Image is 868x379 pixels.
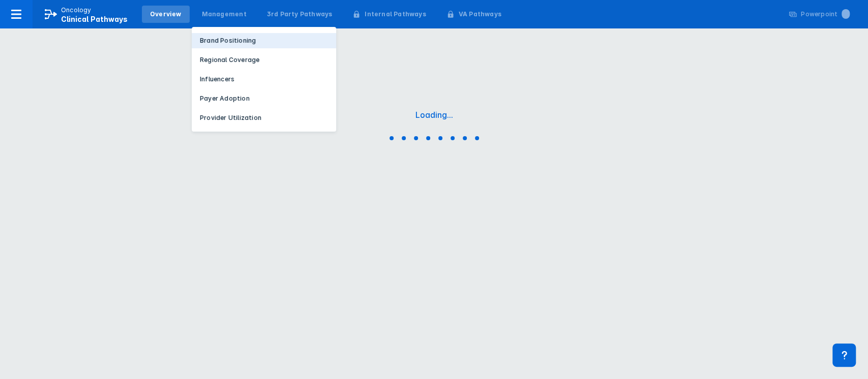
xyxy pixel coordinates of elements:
[415,110,453,120] div: Loading...
[801,10,850,19] div: Powerpoint
[267,10,333,19] div: 3rd Party Pathways
[194,6,255,23] a: Management
[200,94,250,103] p: Payer Adoption
[200,75,234,84] p: Influencers
[192,91,336,106] button: Payer Adoption
[200,36,256,45] p: Brand Positioning
[61,6,92,15] p: Oncology
[192,110,336,125] button: Provider Utilization
[142,6,190,23] a: Overview
[150,10,182,19] div: Overview
[259,6,341,23] a: 3rd Party Pathways
[365,10,426,19] div: Internal Pathways
[200,113,261,122] p: Provider Utilization
[192,72,336,87] button: Influencers
[192,33,336,48] button: Brand Positioning
[459,10,501,19] div: VA Pathways
[202,10,247,19] div: Management
[192,52,336,68] button: Regional Coverage
[832,343,856,367] div: Contact Support
[200,55,259,65] p: Regional Coverage
[61,15,128,23] span: Clinical Pathways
